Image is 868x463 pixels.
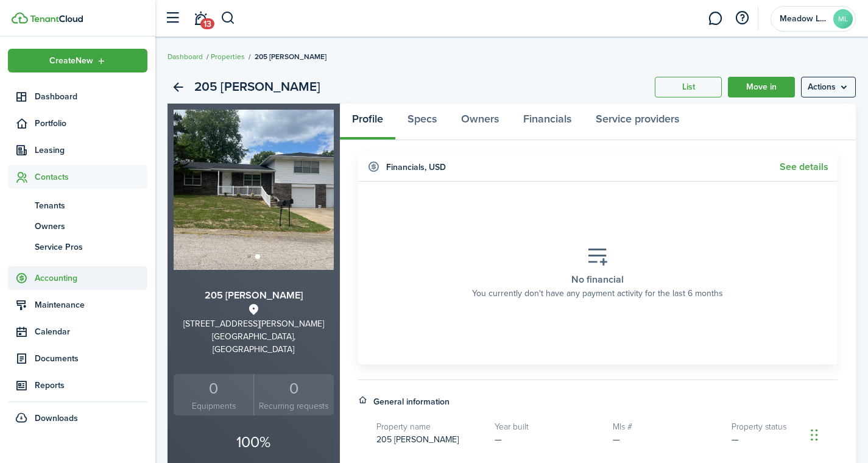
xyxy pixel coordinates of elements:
span: Service Pros [35,241,147,253]
img: TenantCloud [12,12,28,24]
span: Downloads [35,412,78,425]
div: 0 [177,377,250,400]
avatar-text: ML [833,9,853,29]
button: Open menu [801,77,856,97]
h5: Mls # [613,420,719,433]
a: Move in [728,77,795,97]
a: Owners [449,104,511,140]
span: Accounting [35,272,147,285]
small: Recurring requests [257,400,330,412]
a: Owners [8,216,147,236]
button: Open menu [8,49,147,72]
h4: General information [373,395,450,408]
span: — [732,433,739,446]
span: Documents [35,352,147,365]
placeholder-description: You currently don't have any payment activity for the last 6 months [472,287,723,300]
div: 0 [257,377,330,400]
span: Portfolio [35,117,147,130]
span: — [495,433,502,446]
a: Dashboard [168,51,203,62]
span: Owners [35,220,147,233]
img: Property image 0 [174,110,334,270]
p: 100% [174,431,334,454]
a: 0Equipments [174,374,253,416]
h5: Property status [732,420,838,433]
span: Leasing [35,144,147,157]
a: Tenants [8,195,147,216]
button: Search [221,8,236,29]
a: Dashboard [8,85,147,108]
iframe: Chat Widget [807,405,868,463]
span: Dashboard [35,90,147,103]
a: See details [780,161,828,172]
h4: Financials , USD [386,161,446,174]
a: Reports [8,373,147,397]
h5: Year built [495,420,601,433]
a: Financials [511,104,584,140]
menu-btn: Actions [801,77,856,97]
span: Tenants [35,199,147,212]
span: 205 [PERSON_NAME] [255,51,326,62]
small: Equipments [177,400,250,412]
img: TenantCloud [30,15,83,23]
a: 0 Recurring requests [253,374,333,416]
h2: 205 [PERSON_NAME] [194,77,320,97]
button: Open resource center [732,8,752,29]
a: Messaging [704,3,727,34]
span: Create New [49,57,93,65]
a: Back [168,77,188,97]
a: List [655,77,722,97]
div: [GEOGRAPHIC_DATA], [GEOGRAPHIC_DATA] [174,330,334,356]
button: Open sidebar [161,7,184,30]
span: Meadow Lane Homes [780,15,828,23]
a: Service providers [584,104,691,140]
div: Drag [811,417,818,453]
span: 205 [PERSON_NAME] [376,433,459,446]
placeholder-title: No financial [571,272,624,287]
div: [STREET_ADDRESS][PERSON_NAME] [174,317,334,330]
h5: Property name [376,420,482,433]
span: Calendar [35,325,147,338]
span: 13 [200,18,214,29]
span: — [613,433,620,446]
a: Properties [211,51,245,62]
a: Notifications [189,3,212,34]
h3: 205 [PERSON_NAME] [174,288,334,303]
a: Specs [395,104,449,140]
a: Service Pros [8,236,147,257]
span: Maintenance [35,299,147,311]
span: Contacts [35,171,147,183]
span: Reports [35,379,147,392]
